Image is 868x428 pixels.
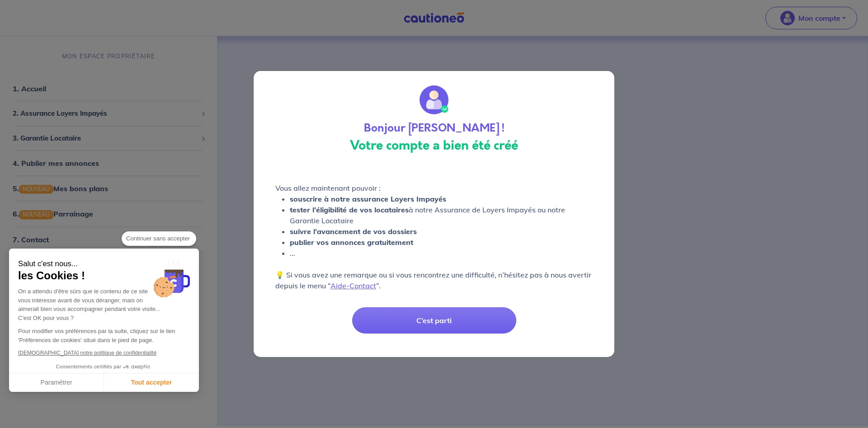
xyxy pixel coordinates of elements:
strong: publier vos annonces gratuitement [290,238,413,247]
button: C’est parti [352,307,516,334]
small: Salut c'est nous... [18,259,190,269]
p: 💡 Si vous avez une remarque ou si vous rencontrez une difficulté, n’hésitez pas à nous avertir de... [275,269,593,291]
a: [DEMOGRAPHIC_DATA] notre politique de confidentialité [18,350,156,356]
svg: Axeptio [123,353,150,381]
button: Tout accepter [104,373,199,392]
h4: Bonjour [PERSON_NAME] ! [364,122,505,135]
li: ... [290,248,593,259]
strong: souscrire à notre assurance Loyers Impayés [290,194,446,203]
a: Aide-Contact [330,281,376,290]
strong: tester l’éligibilité de vos locataires [290,205,409,214]
p: Vous allez maintenant pouvoir : [275,183,593,193]
strong: Votre compte a bien été créé [350,136,518,155]
strong: suivre l’avancement de vos dossiers [290,227,417,236]
button: Continuer sans accepter [122,231,196,246]
button: Consentements certifiés par [52,361,156,373]
span: Continuer sans accepter [126,234,192,243]
li: à notre Assurance de Loyers Impayés ou notre Garantie Locataire [290,204,593,226]
button: Paramétrer [9,373,104,392]
span: les Cookies ! [18,269,190,282]
p: Pour modifier vos préférences par la suite, cliquez sur le lien 'Préférences de cookies' situé da... [18,327,190,344]
img: wallet_circle [420,85,448,114]
span: Consentements certifiés par [56,364,121,369]
div: On a attendu d'être sûrs que le contenu de ce site vous intéresse avant de vous déranger, mais on... [18,287,190,322]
